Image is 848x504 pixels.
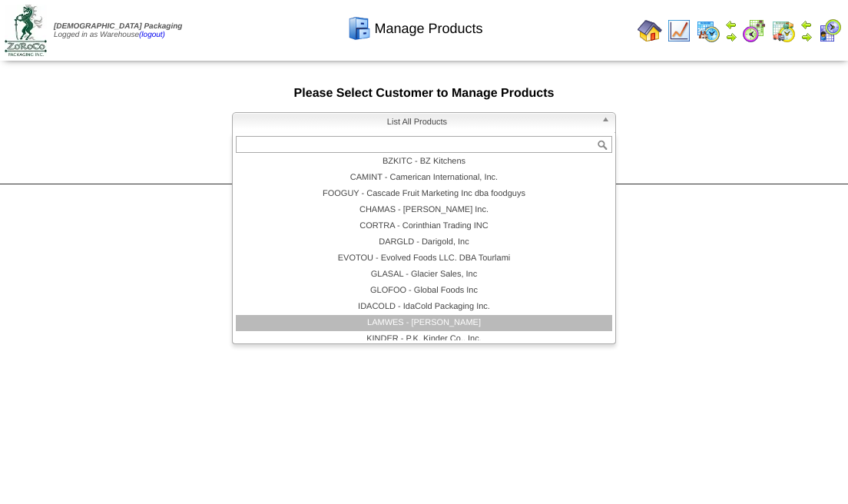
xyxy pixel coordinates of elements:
[54,22,182,31] span: [DEMOGRAPHIC_DATA] Packaging
[725,18,737,31] img: arrowleft.gif
[236,250,612,267] li: EVOTOU - Evolved Foods LLC. DBA Tourlami
[817,18,842,43] img: calendarcustomer.gif
[236,331,612,347] li: KINDER - P.K, Kinder Co., Inc.
[236,234,612,250] li: DARGLD - Darigold, Inc
[236,218,612,234] li: CORTRA - Corinthian Trading INC
[294,87,555,100] span: Please Select Customer to Manage Products
[800,31,813,43] img: arrowright.gif
[742,18,767,43] img: calendarblend.gif
[347,16,372,41] img: cabinet.gif
[236,299,612,315] li: IDACOLD - IdaCold Packaging Inc.
[725,31,737,43] img: arrowright.gif
[236,154,612,170] li: BZKITC - BZ Kitchens
[5,5,47,56] img: zoroco-logo-small.webp
[771,18,796,43] img: calendarinout.gif
[54,22,182,39] span: Logged in as Warehouse
[236,186,612,202] li: FOOGUY - Cascade Fruit Marketing Inc dba foodguys
[236,267,612,283] li: GLASAL - Glacier Sales, Inc
[800,18,813,31] img: arrowleft.gif
[139,31,165,39] a: (logout)
[374,21,482,37] span: Manage Products
[667,18,691,43] img: line_graph.gif
[236,170,612,186] li: CAMINT - Camerican International, Inc.
[239,113,595,131] span: List All Products
[236,283,612,299] li: GLOFOO - Global Foods Inc
[236,202,612,218] li: CHAMAS - [PERSON_NAME] Inc.
[696,18,720,43] img: calendarprod.gif
[236,315,612,331] li: LAMWES - [PERSON_NAME]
